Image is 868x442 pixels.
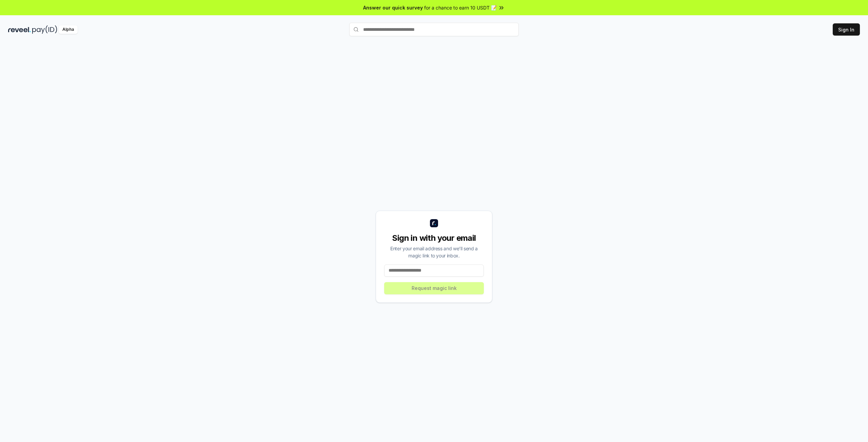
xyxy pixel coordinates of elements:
div: Sign in with your email [384,233,484,244]
img: logo_small [430,219,438,227]
span: Answer our quick survey [363,4,423,11]
span: for a chance to earn 10 USDT 📝 [424,4,497,11]
div: Enter your email address and we’ll send a magic link to your inbox. [384,245,484,259]
button: Sign In [833,23,860,36]
div: Alpha [59,25,78,34]
img: reveel_dark [8,25,31,34]
img: pay_id [32,25,57,34]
